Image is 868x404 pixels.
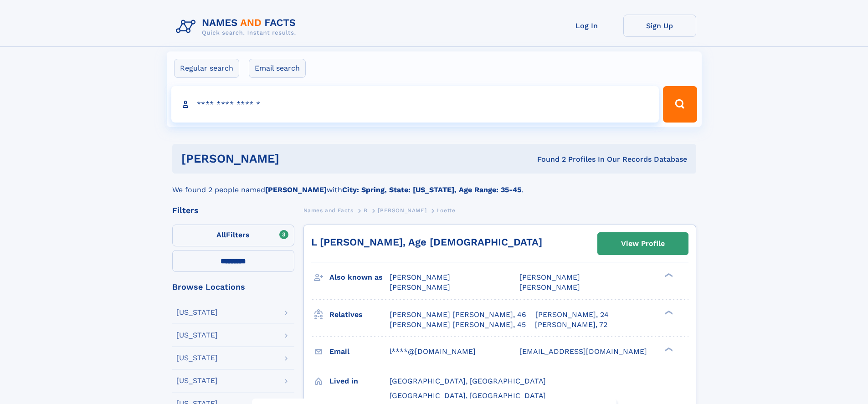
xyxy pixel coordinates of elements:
div: Browse Locations [172,283,294,291]
span: [PERSON_NAME] [378,207,426,214]
b: [PERSON_NAME] [265,185,327,194]
a: View Profile [598,233,688,255]
label: Email search [249,59,306,78]
label: Filters [172,225,294,246]
a: [PERSON_NAME] [378,205,426,216]
div: [US_STATE] [176,377,218,384]
label: Regular search [174,59,239,78]
div: We found 2 people named with . [172,174,696,195]
a: Sign Up [623,15,696,37]
h3: Email [329,344,390,359]
a: Names and Facts [303,205,354,216]
span: B [364,207,368,214]
span: [PERSON_NAME] [390,273,450,281]
button: Search Button [663,86,697,123]
span: [EMAIL_ADDRESS][DOMAIN_NAME] [519,347,647,356]
div: ❯ [663,346,673,352]
div: ❯ [663,309,673,315]
span: [PERSON_NAME] [390,283,450,291]
div: [US_STATE] [176,309,218,316]
span: Loette [437,207,456,214]
div: [US_STATE] [176,354,218,362]
a: [PERSON_NAME] [PERSON_NAME], 46 [390,310,526,320]
div: [US_STATE] [176,332,218,339]
div: Found 2 Profiles In Our Records Database [408,154,687,164]
input: search input [171,86,659,123]
h1: [PERSON_NAME] [181,153,408,164]
b: City: Spring, State: [US_STATE], Age Range: 35-45 [342,185,521,194]
a: [PERSON_NAME], 24 [535,310,609,320]
h3: Also known as [329,270,390,285]
div: Filters [172,206,294,215]
a: [PERSON_NAME] [PERSON_NAME], 45 [390,320,526,330]
img: Logo Names and Facts [172,15,303,39]
span: [GEOGRAPHIC_DATA], [GEOGRAPHIC_DATA] [390,391,546,400]
div: ❯ [663,272,673,278]
div: View Profile [621,233,665,254]
span: [GEOGRAPHIC_DATA], [GEOGRAPHIC_DATA] [390,377,546,385]
a: [PERSON_NAME], 72 [535,320,607,330]
span: [PERSON_NAME] [519,283,580,291]
a: B [364,205,368,216]
a: L [PERSON_NAME], Age [DEMOGRAPHIC_DATA] [311,236,542,248]
h3: Lived in [329,373,390,389]
h3: Relatives [329,307,390,322]
a: Log In [550,15,623,37]
span: All [216,230,226,239]
span: [PERSON_NAME] [519,273,580,281]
